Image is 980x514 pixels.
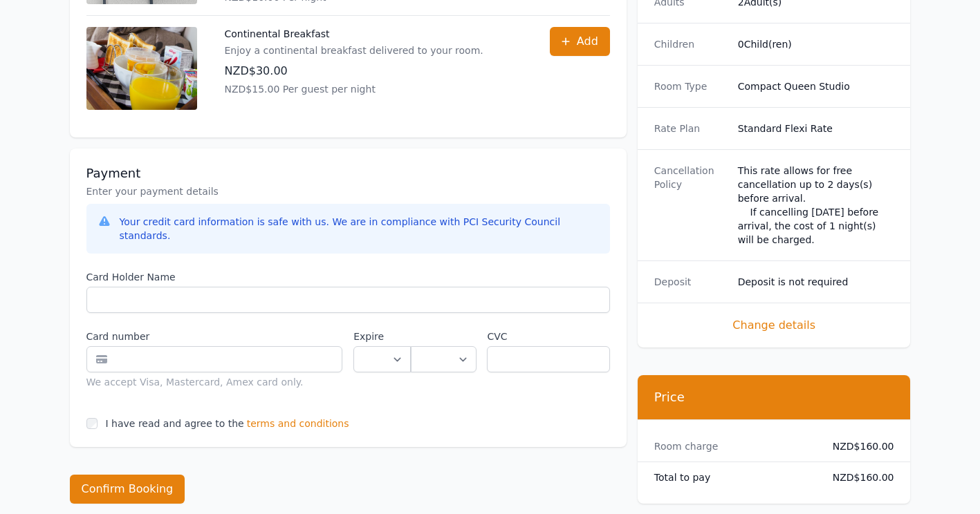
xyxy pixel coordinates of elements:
p: Enter your payment details [86,184,610,198]
p: NZD$30.00 [225,63,483,79]
div: We accept Visa, Mastercard, Amex card only. [86,375,343,389]
dt: Total to pay [654,470,811,484]
dt: Room charge [654,439,811,453]
dt: Rate Plan [654,122,727,135]
span: Change details [654,317,894,334]
div: Your credit card information is safe with us. We are in compliance with PCI Security Council stan... [120,215,599,242]
dt: Children [654,37,727,51]
label: Card number [86,330,343,343]
dt: Deposit [654,275,727,289]
dd: NZD$160.00 [822,470,894,484]
label: Expire [353,330,411,343]
p: NZD$15.00 Per guest per night [225,82,483,96]
dd: NZD$160.00 [822,439,894,453]
img: Continental Breakfast [86,27,197,110]
button: Add [550,27,610,56]
dd: 0 Child(ren) [738,37,894,51]
dt: Cancellation Policy [654,164,727,247]
span: Add [577,33,598,50]
label: I have read and agree to the [106,418,244,429]
h3: Price [654,389,894,406]
button: Confirm Booking [70,475,185,504]
p: Continental Breakfast [225,27,483,41]
p: Enjoy a continental breakfast delivered to your room. [225,44,483,57]
dd: Compact Queen Studio [738,79,894,93]
span: terms and conditions [247,417,349,430]
label: . [411,330,476,343]
dd: Standard Flexi Rate [738,122,894,135]
div: This rate allows for free cancellation up to 2 days(s) before arrival. If cancelling [DATE] befor... [738,164,894,247]
label: Card Holder Name [86,270,610,284]
dt: Room Type [654,79,727,93]
label: CVC [487,330,609,343]
h3: Payment [86,165,610,182]
dd: Deposit is not required [738,275,894,289]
